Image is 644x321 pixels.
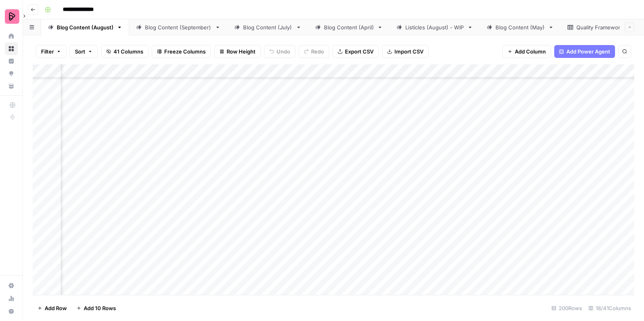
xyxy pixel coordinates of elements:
a: Blog Content (April) [308,19,390,35]
span: Undo [277,47,290,56]
a: Insights [5,55,18,68]
div: Blog Content (September) [145,23,212,31]
button: Add Power Agent [554,45,615,58]
button: Redo [299,45,329,58]
button: Export CSV [332,45,379,58]
a: Blog Content (September) [129,19,227,35]
button: Import CSV [382,45,429,58]
span: Export CSV [345,47,374,56]
button: Sort [70,45,98,58]
div: 200 Rows [548,302,585,315]
div: 18/41 Columns [585,302,634,315]
span: Redo [311,47,324,56]
span: Import CSV [394,47,423,56]
span: Row Height [227,47,256,56]
button: 41 Columns [101,45,149,58]
a: Blog Content (May) [480,19,561,35]
a: Browse [5,42,18,55]
button: Add 10 Rows [72,302,121,315]
div: Blog Content (July) [243,23,293,31]
span: Add Column [515,47,546,56]
span: Add Power Agent [566,47,610,56]
div: Blog Content (May) [495,23,545,31]
button: Undo [264,45,295,58]
a: Your Data [5,80,18,93]
button: Help + Support [5,305,18,318]
button: Row Height [214,45,261,58]
span: Sort [75,47,85,56]
span: Add 10 Rows [84,304,116,312]
div: Listicles (August) - WIP [405,23,464,31]
a: Opportunities [5,67,18,80]
div: Blog Content (April) [324,23,374,31]
span: Freeze Columns [164,47,206,56]
a: Usage [5,292,18,305]
div: Quality Framework [576,23,624,31]
button: Filter [36,45,66,58]
img: Preply Logo [5,9,19,24]
a: Quality Framework [561,19,640,35]
a: Settings [5,279,18,292]
a: Blog Content (August) [41,19,129,35]
button: Add Column [502,45,551,58]
a: Blog Content (July) [227,19,308,35]
span: Add Row [45,304,67,312]
button: Freeze Columns [152,45,211,58]
a: Listicles (August) - WIP [390,19,480,35]
div: Blog Content (August) [57,23,114,31]
span: Filter [41,47,54,56]
button: Add Row [33,302,72,315]
button: Workspace: Preply [5,6,18,27]
a: Home [5,30,18,43]
span: 41 Columns [114,47,143,56]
